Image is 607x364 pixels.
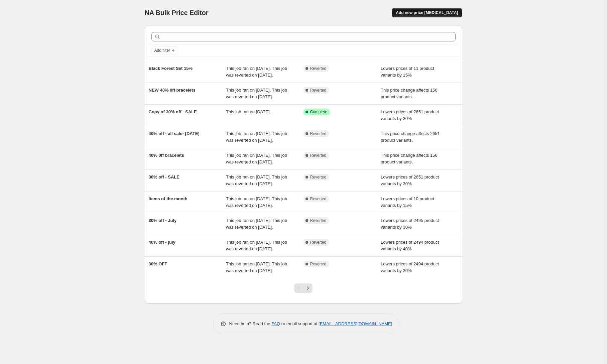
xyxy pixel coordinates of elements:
[310,66,327,71] span: Reverted
[294,283,313,293] nav: Pagination
[226,131,287,143] span: This job ran on [DATE]. This job was reverted on [DATE].
[229,321,272,326] span: Need help? Read the
[381,88,438,99] span: This price change affects 156 product variants.
[381,261,439,273] span: Lowers prices of 2494 product variants by 30%
[226,196,287,208] span: This job ran on [DATE]. This job was reverted on [DATE].
[310,240,327,245] span: Reverted
[310,109,327,115] span: Complete
[310,131,327,136] span: Reverted
[149,131,200,136] span: 40% off - all sale- [DATE]
[381,240,439,251] span: Lowers prices of 2494 product variants by 40%
[280,321,319,326] span: or email support at
[381,196,434,208] span: Lowers prices of 10 product variants by 15%
[310,88,327,93] span: Reverted
[310,196,327,202] span: Reverted
[149,261,167,266] span: 30% OFF
[149,240,175,245] span: 40% off - july
[381,153,438,164] span: This price change affects 156 product variants.
[151,46,178,54] button: Add filter
[381,109,439,121] span: Lowers prices of 2651 product variants by 30%
[310,218,327,223] span: Reverted
[149,109,197,114] span: Copy of 30% off - SALE
[303,283,313,293] button: Next
[149,218,177,223] span: 30% off - July
[226,261,287,273] span: This job ran on [DATE]. This job was reverted on [DATE].
[310,174,327,180] span: Reverted
[226,66,287,78] span: This job ran on [DATE]. This job was reverted on [DATE].
[149,196,188,201] span: Items of the month
[226,174,287,186] span: This job ran on [DATE]. This job was reverted on [DATE].
[226,240,287,251] span: This job ran on [DATE]. This job was reverted on [DATE].
[381,66,434,78] span: Lowers prices of 11 product variants by 15%
[149,66,193,71] span: Black Forest Set 15%
[392,8,462,17] button: Add new price [MEDICAL_DATA]
[226,153,287,164] span: This job ran on [DATE]. This job was reverted on [DATE].
[396,10,458,15] span: Add new price [MEDICAL_DATA]
[149,88,196,93] span: NEW 40% 0ff bracelets
[271,321,280,326] a: FAQ
[381,174,439,186] span: Lowers prices of 2651 product variants by 30%
[154,48,170,53] span: Add filter
[149,174,179,179] span: 30% off - SALE
[310,261,327,267] span: Reverted
[381,131,440,143] span: This price change affects 2651 product variants.
[226,88,287,99] span: This job ran on [DATE]. This job was reverted on [DATE].
[226,218,287,230] span: This job ran on [DATE]. This job was reverted on [DATE].
[381,218,439,230] span: Lowers prices of 2495 product variants by 30%
[145,9,209,16] span: NA Bulk Price Editor
[319,321,392,326] a: [EMAIL_ADDRESS][DOMAIN_NAME]
[226,109,271,114] span: This job ran on [DATE].
[310,153,327,158] span: Reverted
[149,153,184,158] span: 40% 0ff bracelets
